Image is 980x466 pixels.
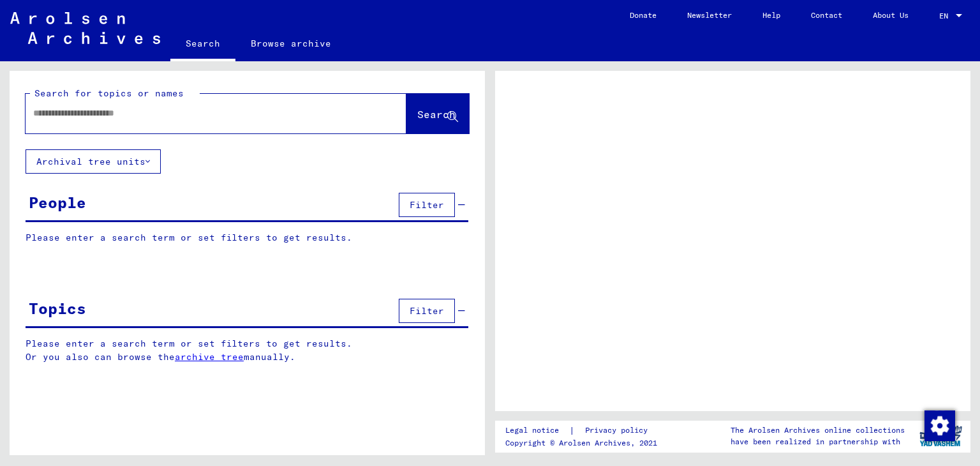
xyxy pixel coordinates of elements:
span: Filter [410,305,444,317]
p: Copyright © Arolsen Archives, 2021 [505,437,663,449]
a: Privacy policy [575,424,663,437]
button: Filter [399,193,455,217]
img: Arolsen_neg.svg [10,12,160,44]
a: Browse archive [235,28,346,59]
p: have been realized in partnership with [731,436,905,447]
div: People [29,191,86,214]
span: EN [939,11,953,20]
p: Please enter a search term or set filters to get results. [26,231,468,244]
img: yv_logo.png [917,420,965,452]
button: Archival tree units [26,149,161,174]
span: Filter [410,199,444,211]
button: Search [406,94,469,133]
p: Please enter a search term or set filters to get results. Or you also can browse the manually. [26,337,469,364]
button: Filter [399,299,455,323]
p: The Arolsen Archives online collections [731,425,905,436]
mat-label: Search for topics or names [34,87,184,99]
a: Search [170,28,235,61]
a: Legal notice [505,424,569,437]
div: Topics [29,297,86,320]
div: | [505,424,663,437]
img: Change consent [924,410,955,441]
div: Change consent [924,410,954,440]
span: Search [417,108,456,121]
a: archive tree [175,351,244,363]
